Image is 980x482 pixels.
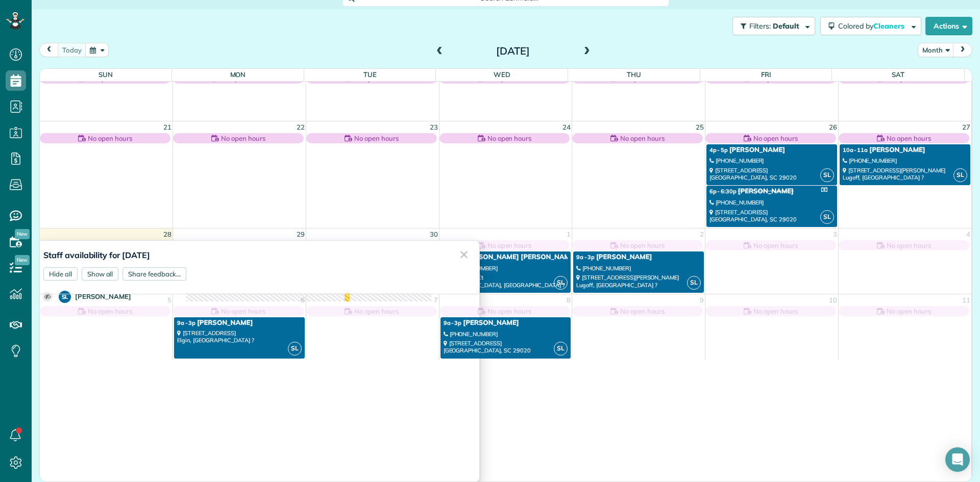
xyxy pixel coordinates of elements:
[709,167,834,182] div: [STREET_ADDRESS] [GEOGRAPHIC_DATA], SC 29020
[122,267,186,281] div: Share feedback...
[699,229,705,240] a: 2
[177,329,302,344] div: [STREET_ADDRESS] Elgin, [GEOGRAPHIC_DATA] ?
[925,17,972,35] button: Actions
[709,157,834,164] div: [PHONE_NUMBER]
[296,229,306,240] a: 29
[162,121,173,133] a: 21
[709,199,834,206] div: [PHONE_NUMBER]
[709,209,834,223] div: [STREET_ADDRESS] [GEOGRAPHIC_DATA], SC 29020
[699,294,705,306] a: 9
[88,133,132,143] span: No open hours
[576,274,701,289] div: [STREET_ADDRESS][PERSON_NAME] Lugoff, [GEOGRAPHIC_DATA] ?
[221,306,265,316] span: No open hours
[58,43,86,57] button: today
[828,121,838,133] a: 26
[39,43,59,57] button: prev
[918,43,954,57] button: Month
[953,168,967,182] span: SL
[820,17,921,35] button: Colored byCleaners
[832,229,838,240] a: 3
[59,291,71,303] div: SL
[965,229,971,240] a: 4
[887,306,931,316] span: No open hours
[82,267,119,281] div: Show all
[749,21,771,31] span: Filters:
[433,294,439,306] a: 7
[627,70,641,79] span: Thu
[738,187,794,195] span: [PERSON_NAME]
[773,21,800,31] span: Default
[576,265,701,272] div: [PHONE_NUMBER]
[753,133,798,143] span: No open hours
[753,306,798,316] span: No open hours
[843,157,967,164] div: [PHONE_NUMBER]
[753,240,798,250] span: No open hours
[230,70,246,79] span: Mon
[761,70,771,79] span: Fri
[945,447,970,472] div: Open Intercom Messenger
[620,240,665,250] span: No open hours
[444,340,568,354] div: [STREET_ADDRESS] [GEOGRAPHIC_DATA], SC 29020
[727,17,815,35] a: Filters: Default
[288,342,302,356] span: SL
[197,319,253,327] span: [PERSON_NAME]
[687,276,701,290] span: SL
[99,70,113,79] span: Sun
[820,210,834,224] span: SL
[487,306,532,316] span: No open hours
[596,253,652,261] span: [PERSON_NAME]
[296,121,306,133] a: 22
[887,133,931,143] span: No open hours
[35,251,150,260] h3: Staff availability for [DATE]
[15,255,30,265] span: New
[828,294,838,306] a: 10
[566,229,572,240] a: 1
[576,253,595,261] span: 9a - 3p
[444,331,568,338] div: [PHONE_NUMBER]
[887,240,931,250] span: No open hours
[869,146,925,154] span: [PERSON_NAME]
[561,121,572,133] a: 24
[487,240,532,250] span: No open hours
[843,167,967,182] div: [STREET_ADDRESS][PERSON_NAME] Lugoff, [GEOGRAPHIC_DATA] ?
[820,168,834,182] span: SL
[363,70,377,79] span: Tue
[838,21,908,31] span: Colored by
[463,253,576,261] span: [PERSON_NAME] [PERSON_NAME]
[354,133,399,143] span: No open hours
[554,342,568,356] span: SL
[88,306,132,316] span: No open hours
[892,70,904,79] span: Sat
[463,319,519,327] span: [PERSON_NAME]
[729,146,785,154] span: [PERSON_NAME]
[15,229,30,239] span: New
[487,133,532,143] span: No open hours
[709,146,728,154] span: 4p - 5p
[75,292,131,301] strong: [PERSON_NAME]
[961,121,971,133] a: 27
[695,121,705,133] a: 25
[953,43,972,57] button: next
[166,294,173,306] a: 5
[566,294,572,306] a: 8
[444,274,568,289] div: Parkwood Ct [GEOGRAPHIC_DATA], [GEOGRAPHIC_DATA] ?
[354,306,399,316] span: No open hours
[554,276,568,290] span: SL
[709,188,737,195] span: 6p - 6:30p
[444,265,568,272] div: [PHONE_NUMBER]
[449,45,577,57] h2: [DATE]
[221,133,265,143] span: No open hours
[873,21,906,31] span: Cleaners
[429,229,439,240] a: 30
[177,319,195,326] span: 9a - 3p
[43,267,78,281] div: Hide all
[444,319,462,326] span: 9a - 3p
[494,70,510,79] span: Wed
[732,17,815,35] button: Filters: Default
[454,241,474,269] div: ✕
[429,121,439,133] a: 23
[620,133,665,143] span: No open hours
[162,229,173,240] a: 28
[620,306,665,316] span: No open hours
[843,146,868,154] span: 10a - 11a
